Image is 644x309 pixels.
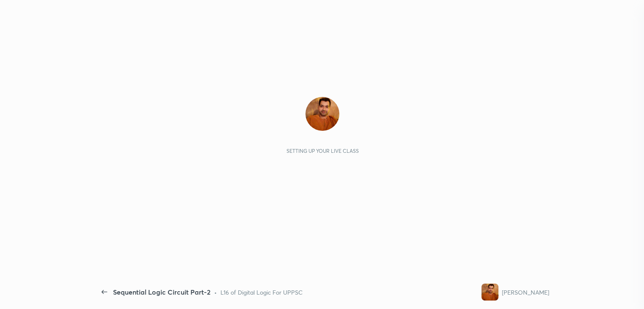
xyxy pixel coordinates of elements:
[502,288,549,297] div: [PERSON_NAME]
[220,288,303,297] div: L16 of Digital Logic For UPPSC
[482,284,498,301] img: 5786bad726924fb0bb2bae2edf64aade.jpg
[214,288,217,297] div: •
[286,148,359,154] div: Setting up your live class
[113,287,211,297] div: Sequential Logic Circuit Part-2
[305,97,339,131] img: 5786bad726924fb0bb2bae2edf64aade.jpg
